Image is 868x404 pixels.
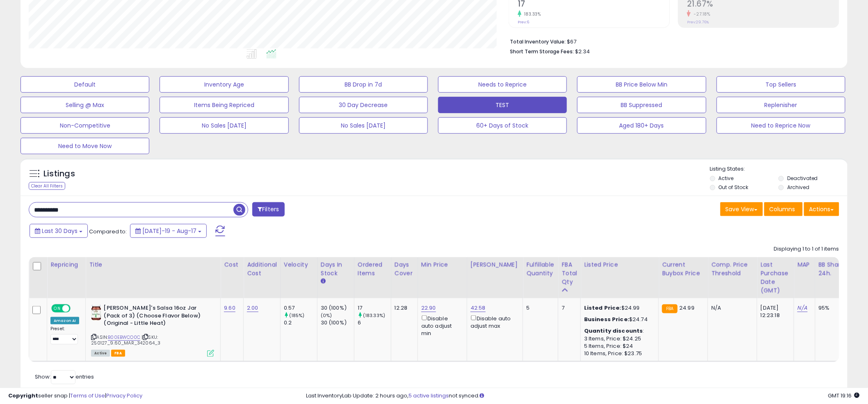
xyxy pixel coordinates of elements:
div: $24.99 [584,304,652,312]
button: Items Being Repriced [160,97,288,113]
div: Disable auto adjust max [471,314,516,330]
button: Default [21,76,149,93]
a: 5 active listings [409,392,449,399]
button: Non-Competitive [21,117,149,134]
small: Prev: 29.76% [687,20,709,25]
div: Amazon AI [50,317,79,324]
h5: Listings [43,168,75,180]
div: 95% [819,304,846,312]
small: (185%) [289,312,305,319]
b: Quantity discounts [584,327,643,335]
div: BB Share 24h. [819,260,849,278]
div: Last Purchase Date (GMT) [761,260,790,295]
div: Clear All Filters [29,182,65,190]
div: Min Price [421,260,464,269]
a: N/A [797,304,807,312]
b: [PERSON_NAME]'s Salsa 16oz Jar (Pack of 3) (Choose Flavor Below) (Original - Little Heat) [103,304,203,329]
div: Title [89,260,217,269]
button: Need to Reprice Now [717,117,845,134]
a: B00EBWCO0C [108,334,140,341]
div: ASIN: [91,304,214,356]
b: Total Inventory Value: [510,38,566,45]
button: Aged 180+ Days [577,117,706,134]
button: BB Drop in 7d [299,76,428,93]
div: FBA Total Qty [562,260,577,286]
strong: Copyright [8,392,38,399]
div: Displaying 1 to 1 of 1 items [774,245,839,253]
div: seller snap | | [8,392,142,400]
button: Columns [764,202,803,216]
div: 5 [526,304,552,312]
b: Short Term Storage Fees: [510,48,574,55]
a: 42.58 [471,304,486,312]
a: Terms of Use [70,392,105,399]
button: Replenisher [717,97,845,113]
span: $2.34 [575,48,590,55]
small: Days In Stock. [321,278,326,285]
button: No Sales [DATE] [160,117,288,134]
span: Compared to: [89,228,127,235]
div: Preset: [50,326,79,345]
button: Last 30 Days [30,224,88,238]
button: 30 Day Decrease [299,97,428,113]
div: 30 (100%) [321,319,354,326]
a: 2.00 [247,304,258,312]
span: OFF [69,305,82,312]
div: 7 [562,304,574,312]
label: Active [719,175,734,182]
div: Velocity [284,260,314,269]
button: No Sales [DATE] [299,117,428,134]
b: Listed Price: [584,304,621,312]
small: (183.33%) [363,312,385,319]
div: 17 [358,304,391,312]
span: All listings currently available for purchase on Amazon [91,350,110,357]
small: (0%) [321,312,332,319]
span: | SKU: 250127_9.60_MAR_342064_3 [91,334,160,346]
img: 41yEtl-GP-L._SL40_.jpg [91,304,101,321]
span: FBA [111,350,125,357]
div: Current Buybox Price [662,260,704,278]
button: Needs to Reprice [438,76,567,93]
a: 22.90 [421,304,436,312]
b: Business Price: [584,315,629,323]
div: Listed Price [584,260,655,269]
div: 0.57 [284,304,317,312]
div: Ordered Items [358,260,388,278]
button: Top Sellers [717,76,845,93]
div: 5 Items, Price: $24 [584,342,652,350]
label: Out of Stock [719,184,749,191]
div: : [584,327,652,335]
div: 12.28 [395,304,411,312]
span: [DATE]-19 - Aug-17 [142,227,196,235]
small: -27.18% [691,11,710,17]
small: 183.33% [521,11,541,17]
button: Selling @ Max [21,97,149,113]
div: Days Cover [395,260,414,278]
button: BB Price Below Min [577,76,706,93]
div: Last InventoryLab Update: 2 hours ago, not synced. [306,392,860,400]
label: Archived [787,184,809,191]
button: BB Suppressed [577,97,706,113]
div: 3 Items, Price: $24.25 [584,335,652,342]
button: TEST [438,97,567,113]
div: Days In Stock [321,260,351,278]
div: Cost [224,260,240,269]
div: $24.74 [584,316,652,323]
button: 60+ Days of Stock [438,117,567,134]
button: [DATE]-19 - Aug-17 [130,224,207,238]
div: 10 Items, Price: $23.75 [584,350,652,357]
div: Fulfillable Quantity [526,260,555,278]
span: ON [52,305,62,312]
small: FBA [662,304,677,313]
span: 24.99 [680,304,695,312]
a: Privacy Policy [106,392,142,399]
div: [PERSON_NAME] [471,260,519,269]
div: Repricing [50,260,82,269]
div: [DATE] 12:23:18 [761,304,788,319]
div: Disable auto adjust min [421,314,461,337]
span: 2025-09-17 19:16 GMT [828,392,860,399]
span: Show: entries [35,373,94,381]
button: Actions [804,202,839,216]
li: $67 [510,36,833,46]
button: Filters [252,202,284,217]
